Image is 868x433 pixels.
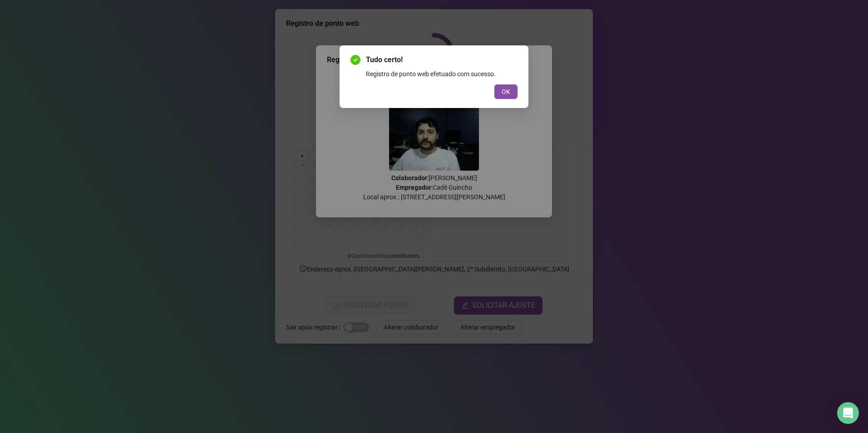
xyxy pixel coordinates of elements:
div: Registro de ponto web efetuado com sucesso. [366,69,518,79]
span: Tudo certo! [366,54,518,65]
div: Open Intercom Messenger [837,402,859,424]
span: check-circle [350,55,360,65]
span: OK [502,87,510,97]
button: OK [494,84,518,99]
